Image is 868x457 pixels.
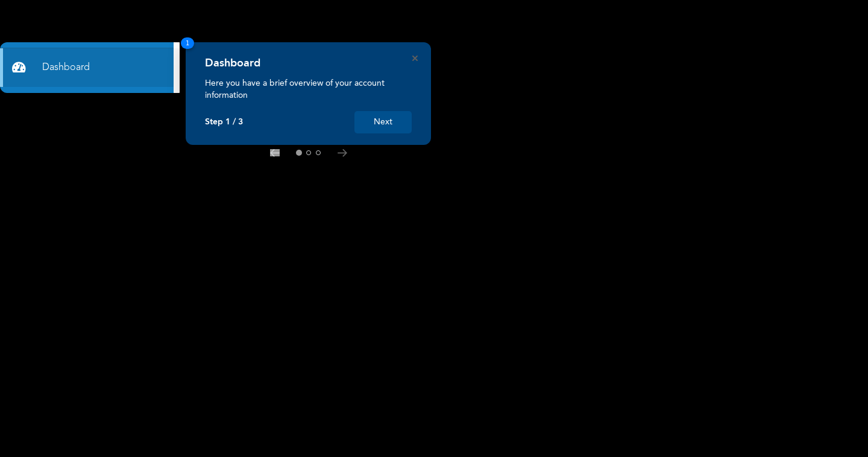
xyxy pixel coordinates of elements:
[205,117,243,127] p: Step 1 / 3
[354,111,412,133] button: Next
[181,37,194,49] span: 1
[412,56,418,61] button: Close
[205,57,260,70] h4: Dashboard
[205,77,412,101] p: Here you have a brief overview of your account information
